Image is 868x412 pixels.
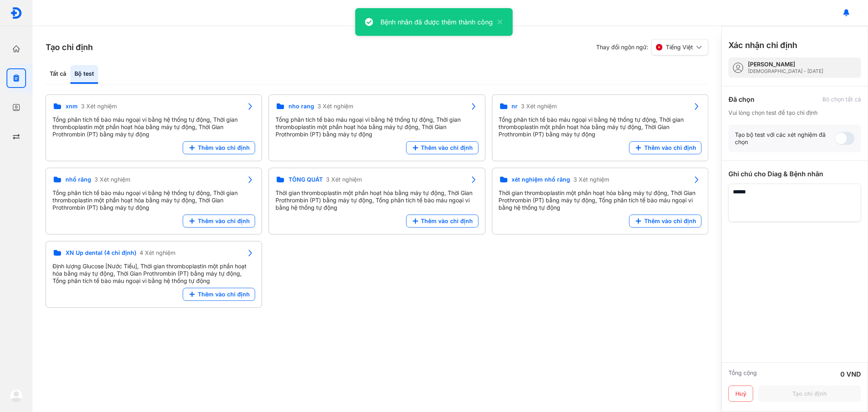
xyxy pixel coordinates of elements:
[728,386,753,402] button: Huỷ
[406,141,479,154] button: Thêm vào chỉ định
[183,141,255,154] button: Thêm vào chỉ định
[70,65,98,84] div: Bộ test
[728,39,797,51] h3: Xác nhận chỉ định
[512,176,571,183] span: xét nghiệm nhổ răng
[52,189,255,211] div: Tổng phân tích tế bào máu ngoại vi bằng hệ thống tự động, Thời gian thromboplastin một phần hoạt ...
[289,103,314,110] span: nho rang
[493,17,503,27] button: close
[748,68,823,75] div: [DEMOGRAPHIC_DATA] - [DATE]
[317,103,353,110] span: 3 Xét nghiệm
[728,169,861,179] div: Ghi chú cho Diag & Bệnh nhân
[10,389,23,402] img: logo
[521,103,557,110] span: 3 Xét nghiệm
[728,94,754,104] div: Đã chọn
[822,96,861,103] div: Bỏ chọn tất cả
[499,189,702,211] div: Thời gian thromboplastin một phần hoạt hóa bằng máy tự động, Thời Gian Prothrombin (PT) bằng máy ...
[198,291,250,298] span: Thêm vào chỉ định
[326,176,362,183] span: 3 Xét nghiệm
[66,103,78,110] span: xnm
[596,39,708,55] div: Thay đổi ngôn ngữ:
[94,176,130,183] span: 3 Xét nghiệm
[728,109,861,116] div: Vui lòng chọn test để tạo chỉ định
[758,386,861,402] button: Tạo chỉ định
[198,217,250,225] span: Thêm vào chỉ định
[52,263,255,285] div: Định lượng Glucose [Nước Tiểu], Thời gian thromboplastin một phần hoạt hóa bằng máy tự động, Thời...
[644,144,696,151] span: Thêm vào chỉ định
[66,249,136,256] span: XN Up dental (4 chỉ định)
[46,42,93,53] h3: Tạo chỉ định
[421,144,473,151] span: Thêm vào chỉ định
[629,215,702,228] button: Thêm vào chỉ định
[81,103,117,110] span: 3 Xét nghiệm
[198,144,250,151] span: Thêm vào chỉ định
[380,17,493,27] div: Bệnh nhân đã được thêm thành công
[666,44,693,51] span: Tiếng Việt
[574,176,610,183] span: 3 Xét nghiệm
[421,217,473,225] span: Thêm vào chỉ định
[66,176,91,183] span: nhổ răng
[46,65,70,84] div: Tất cả
[644,217,696,225] span: Thêm vào chỉ định
[499,116,702,138] div: Tổng phân tích tế bào máu ngoại vi bằng hệ thống tự động, Thời gian thromboplastin một phần hoạt ...
[140,249,175,256] span: 4 Xét nghiệm
[840,369,861,379] div: 0 VND
[406,215,479,228] button: Thêm vào chỉ định
[728,369,757,379] div: Tổng cộng
[629,141,702,154] button: Thêm vào chỉ định
[183,288,255,301] button: Thêm vào chỉ định
[512,103,518,110] span: nr
[183,215,255,228] button: Thêm vào chỉ định
[275,189,478,211] div: Thời gian thromboplastin một phần hoạt hóa bằng máy tự động, Thời Gian Prothrombin (PT) bằng máy ...
[52,116,255,138] div: Tổng phân tích tế bào máu ngoại vi bằng hệ thống tự động, Thời gian thromboplastin một phần hoạt ...
[289,176,323,183] span: TỔNG QUÁT
[275,116,478,138] div: Tổng phân tích tế bào máu ngoại vi bằng hệ thống tự động, Thời gian thromboplastin một phần hoạt ...
[735,131,835,146] div: Tạo bộ test với các xét nghiệm đã chọn
[10,7,22,19] img: logo
[748,61,823,68] div: [PERSON_NAME]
